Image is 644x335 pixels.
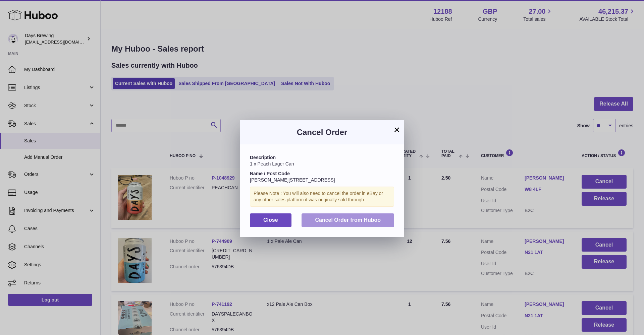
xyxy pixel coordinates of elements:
[250,127,394,138] h3: Cancel Order
[393,126,401,134] button: ×
[250,171,290,176] strong: Name / Post Code
[250,187,394,207] div: Please Note : You will also need to cancel the order in eBay or any other sales platform it was o...
[315,217,381,223] span: Cancel Order from Huboo
[302,213,394,227] button: Cancel Order from Huboo
[250,161,294,166] span: 1 x Peach Lager Can
[250,155,276,160] strong: Description
[263,217,278,223] span: Close
[250,213,291,227] button: Close
[250,177,335,183] span: [PERSON_NAME][STREET_ADDRESS]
